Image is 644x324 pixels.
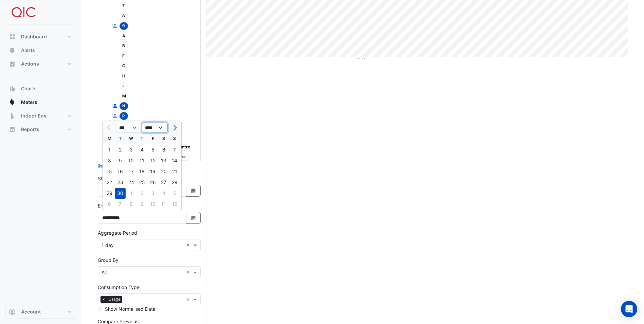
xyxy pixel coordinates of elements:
[115,166,126,177] div: 16
[169,144,180,155] div: Sunday, April 7, 2024
[9,85,16,92] app-icon: Charts
[104,177,115,188] div: Monday, April 22, 2024
[126,199,136,210] div: 8
[21,308,41,315] span: Account
[169,199,180,210] div: 12
[169,155,180,166] div: 14
[136,166,147,177] div: Thursday, April 18, 2024
[158,133,169,144] div: S
[147,188,158,199] div: 3
[158,188,169,199] div: Saturday, May 4, 2024
[21,112,47,119] span: Indoor Env
[115,188,126,199] div: 30
[119,52,128,60] span: F
[621,301,637,317] div: Open Intercom Messenger
[136,188,147,199] div: 2
[98,162,129,168] button: Select Reportable
[5,123,76,136] button: Reports
[104,155,115,166] div: 8
[115,199,126,210] div: 7
[158,166,169,177] div: 20
[169,188,180,199] div: Sunday, May 5, 2024
[119,12,128,20] span: 8
[104,166,115,177] div: Monday, April 15, 2024
[147,155,158,166] div: Friday, April 12, 2024
[136,199,147,210] div: 9
[147,199,158,210] div: 10
[119,62,129,70] span: G
[147,177,158,188] div: Friday, April 26, 2024
[9,33,16,40] app-icon: Dashboard
[136,155,147,166] div: 11
[104,166,115,177] div: 15
[112,113,118,119] fa-icon: Reportable
[126,199,136,210] div: Wednesday, May 8, 2024
[21,99,37,106] span: Meters
[115,144,126,155] div: 2
[9,47,16,54] app-icon: Alerts
[9,126,16,133] app-icon: Reports
[115,188,126,199] div: Tuesday, April 30, 2024
[115,177,126,188] div: Tuesday, April 23, 2024
[112,103,118,108] fa-icon: Reportable
[136,144,147,155] div: Thursday, April 4, 2024
[158,177,169,188] div: Saturday, April 27, 2024
[158,199,169,210] div: Saturday, May 11, 2024
[104,144,115,155] div: 1
[5,43,76,57] button: Alerts
[115,144,126,155] div: Tuesday, April 2, 2024
[8,5,39,19] img: Company Logo
[107,296,122,303] span: Usage
[136,177,147,188] div: Thursday, April 25, 2024
[126,188,136,199] div: 1
[119,22,128,30] span: 9
[119,2,128,10] span: 7
[136,188,147,199] div: Thursday, May 2, 2024
[119,72,129,80] span: H
[147,166,158,177] div: 19
[98,256,118,264] label: Group By
[147,133,158,144] div: F
[169,166,180,177] div: 21
[104,177,115,188] div: 22
[115,133,126,144] div: T
[169,155,180,166] div: Sunday, April 14, 2024
[119,112,128,120] span: P
[126,133,136,144] div: W
[115,155,126,166] div: 9
[104,155,115,166] div: Monday, April 8, 2024
[9,60,16,67] app-icon: Actions
[158,188,169,199] div: 4
[5,30,76,43] button: Dashboard
[158,199,169,210] div: 11
[105,305,155,312] label: Show Normalised Data
[126,155,136,166] div: Wednesday, April 10, 2024
[186,241,192,249] span: Clear
[115,166,126,177] div: Tuesday, April 16, 2024
[126,144,136,155] div: Wednesday, April 3, 2024
[5,109,76,123] button: Indoor Env
[115,177,126,188] div: 23
[169,144,180,155] div: 7
[21,47,35,54] span: Alerts
[115,199,126,210] div: Tuesday, May 7, 2024
[126,188,136,199] div: Wednesday, May 1, 2024
[112,22,118,28] fa-icon: Reportable
[21,85,37,92] span: Charts
[169,133,180,144] div: S
[98,229,137,236] label: Aggregate Period
[5,95,76,109] button: Meters
[119,92,129,100] span: M
[147,166,158,177] div: Friday, April 19, 2024
[126,155,136,166] div: 10
[136,177,147,188] div: 25
[126,177,136,188] div: Wednesday, April 24, 2024
[136,144,147,155] div: 4
[136,199,147,210] div: Thursday, May 9, 2024
[126,166,136,177] div: 17
[104,188,115,199] div: 29
[169,199,180,210] div: Sunday, May 12, 2024
[147,177,158,188] div: 26
[147,188,158,199] div: Friday, May 3, 2024
[190,188,197,194] fa-icon: Select Date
